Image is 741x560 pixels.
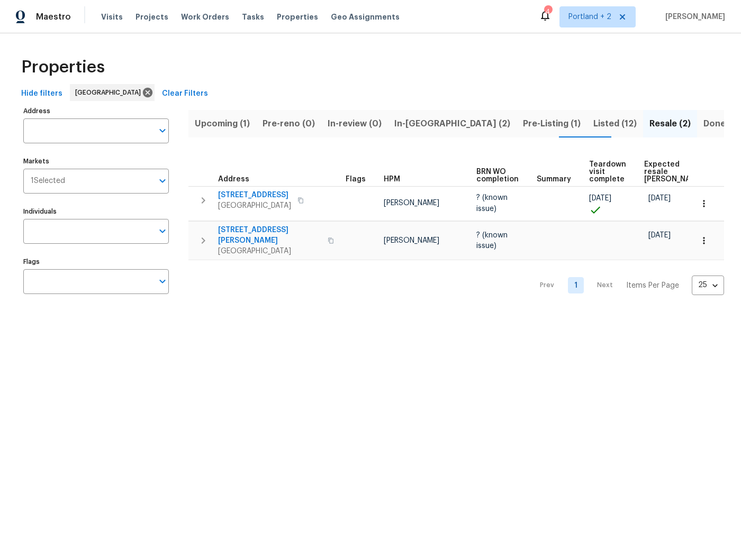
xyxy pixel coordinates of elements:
span: Projects [135,12,168,22]
span: In-[GEOGRAPHIC_DATA] (2) [394,116,510,131]
div: 25 [692,271,724,299]
span: Maestro [36,12,71,22]
span: Summary [537,176,571,183]
span: [GEOGRAPHIC_DATA] [218,200,291,211]
span: HPM [384,176,400,183]
span: [GEOGRAPHIC_DATA] [75,87,145,98]
span: Clear Filters [162,87,208,100]
label: Markets [23,158,169,164]
span: Expected resale [PERSON_NAME] [644,161,704,183]
span: Tasks [242,13,264,21]
span: [PERSON_NAME] [384,237,439,244]
span: [DATE] [648,195,671,202]
span: Hide filters [21,87,62,100]
span: Portland + 2 [568,12,611,22]
span: Pre-Listing (1) [523,116,581,131]
span: Work Orders [181,12,229,22]
span: Listed (12) [593,116,637,131]
button: Hide filters [17,84,67,104]
nav: Pagination Navigation [530,267,724,305]
span: 1 Selected [31,177,65,186]
span: [DATE] [589,195,611,202]
button: Open [155,173,170,188]
span: Flags [346,176,366,183]
p: Items Per Page [626,280,679,291]
div: [GEOGRAPHIC_DATA] [70,84,155,101]
span: ? (known issue) [476,232,508,250]
button: Open [155,123,170,138]
span: [DATE] [648,232,671,239]
button: Open [155,274,170,289]
label: Flags [23,259,169,265]
span: [GEOGRAPHIC_DATA] [218,246,321,256]
label: Individuals [23,208,169,215]
span: ? (known issue) [476,194,508,212]
span: BRN WO completion [476,168,519,183]
a: Goto page 1 [568,277,584,293]
span: Upcoming (1) [195,116,250,131]
span: Visits [101,12,123,22]
span: Resale (2) [649,116,691,131]
button: Open [155,224,170,238]
span: [STREET_ADDRESS][PERSON_NAME] [218,225,321,246]
span: Pre-reno (0) [263,116,315,131]
span: [STREET_ADDRESS] [218,190,291,200]
button: Clear Filters [158,84,212,104]
span: [PERSON_NAME] [384,199,439,207]
span: Address [218,176,249,183]
span: In-review (0) [328,116,382,131]
label: Address [23,108,169,114]
div: 4 [544,6,552,17]
span: Properties [277,12,318,22]
span: Teardown visit complete [589,161,626,183]
span: [PERSON_NAME] [661,12,725,22]
span: Geo Assignments [331,12,400,22]
span: Properties [21,62,105,72]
